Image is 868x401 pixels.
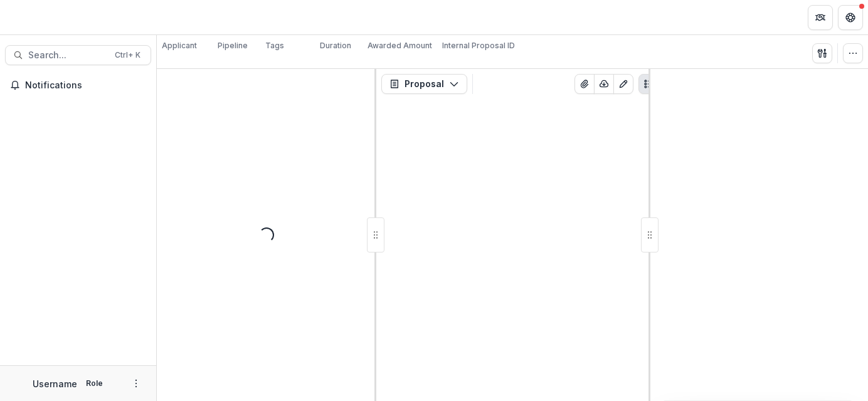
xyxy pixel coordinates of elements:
p: Username [33,377,77,390]
button: View Attached Files [574,74,595,94]
p: Pipeline [218,40,248,51]
button: Notifications [5,75,151,95]
p: Tags [265,40,284,51]
p: Internal Proposal ID [442,40,515,51]
button: Partners [808,5,833,30]
button: Get Help [838,5,863,30]
p: Awarded Amount [368,40,432,51]
button: More [129,376,144,391]
p: Role [82,378,107,389]
button: Search... [5,45,151,65]
p: Applicant [162,40,197,51]
button: Proposal [381,74,467,94]
span: Search... [28,50,107,61]
span: Notifications [25,80,146,91]
button: Plaintext view [638,74,659,94]
p: Duration [320,40,351,51]
button: Edit as form [613,74,633,94]
div: Ctrl + K [112,48,143,62]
